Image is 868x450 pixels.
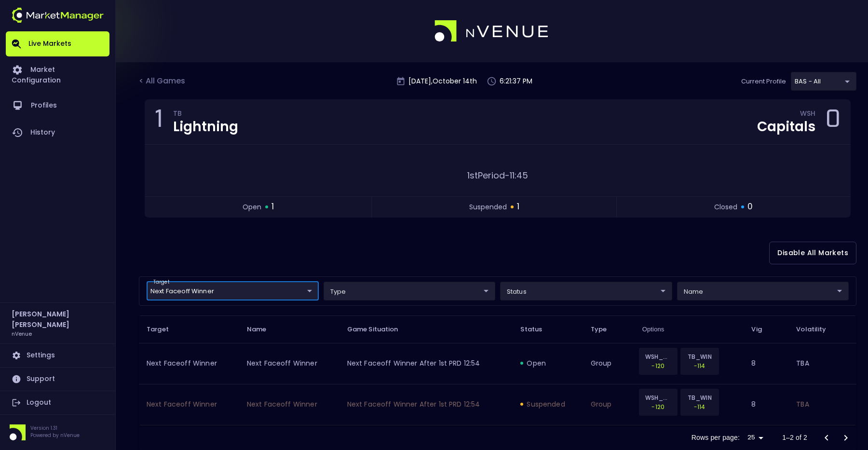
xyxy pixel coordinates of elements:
div: target [147,282,319,300]
div: target [677,282,849,300]
p: -120 [645,361,671,370]
td: group [583,384,635,425]
button: Disable All Markets [769,242,856,264]
div: open [520,358,575,368]
span: open [243,202,261,212]
td: TBA [788,384,856,425]
div: < All Games [139,75,187,88]
p: Powered by nVenue [30,432,80,439]
div: 25 [744,431,767,445]
div: target [500,282,672,300]
span: Name [247,325,279,334]
span: 0 [747,201,753,213]
a: Profiles [6,92,109,119]
p: 1–2 of 2 [782,433,807,442]
p: Rows per page: [692,433,740,442]
h3: nVenue [12,330,32,337]
span: suspended [469,202,507,212]
p: -114 [687,402,713,411]
p: WSH_WIN [645,352,671,361]
td: Next Faceoff Winner [139,384,239,425]
p: [DATE] , October 14 th [408,76,477,86]
div: TB [173,111,238,119]
span: 1 [517,201,519,213]
td: Next Faceoff Winner [239,343,339,384]
p: Version 1.31 [30,424,80,432]
td: 8 [744,343,788,384]
span: 11:45 [510,169,528,181]
a: Settings [6,344,109,367]
th: Options [635,315,744,343]
a: Market Configuration [6,56,109,92]
div: Capitals [757,120,815,134]
p: TB_WIN [687,352,713,361]
div: target [324,282,496,300]
td: group [583,343,635,384]
p: -120 [645,402,671,411]
td: Next Faceoff Winner [139,343,239,384]
span: Target [147,325,181,334]
div: Lightning [173,120,238,134]
span: 1st Period [467,169,505,181]
a: History [6,119,109,146]
span: 1 [271,201,274,213]
table: collapsible table [139,315,856,425]
a: Logout [6,391,109,414]
img: logo [434,20,549,42]
a: Support [6,368,109,391]
div: 1 [155,108,163,136]
p: WSH_WIN [645,393,671,402]
span: closed [714,202,737,212]
p: TB_WIN [687,393,713,402]
div: WSH [800,111,815,119]
div: Version 1.31Powered by nVenue [6,424,109,440]
span: Type [591,325,620,334]
img: logo [12,8,104,23]
span: Volatility [796,325,839,334]
td: 8 [744,384,788,425]
td: TBA [788,343,856,384]
p: -114 [687,361,713,370]
p: 6:21:37 PM [500,76,532,86]
div: 0 [825,108,841,136]
span: Game Situation [347,325,411,334]
td: Next Faceoff Winner After 1st PRD 12:54 [339,343,513,384]
td: Next Faceoff Winner After 1st PRD 12:54 [339,384,513,425]
label: target [153,279,169,286]
span: Vig [751,325,774,334]
div: target [791,72,856,91]
td: Next Faceoff Winner [239,384,339,425]
p: Current Profile [741,77,786,86]
div: suspended [520,399,575,409]
h2: [PERSON_NAME] [PERSON_NAME] [12,309,104,330]
a: Live Markets [6,31,109,56]
span: Status [520,325,555,334]
span: - [505,169,510,181]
